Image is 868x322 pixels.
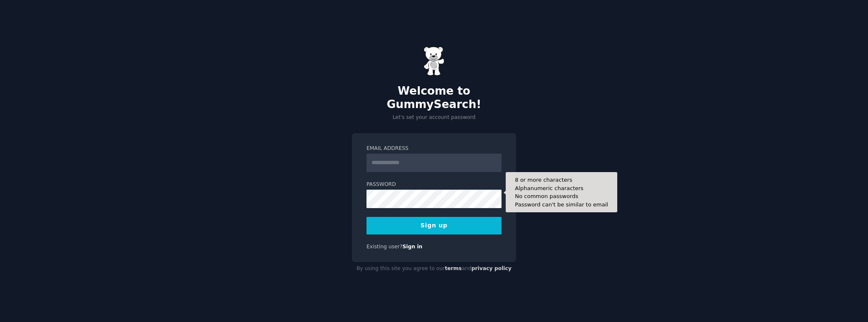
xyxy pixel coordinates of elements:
img: Gummy Bear [424,46,444,76]
button: Sign up [366,217,502,234]
a: terms [445,265,462,271]
p: Let's set your account password [352,114,516,121]
span: Existing user? [366,244,403,250]
label: Email Address [366,145,502,152]
div: By using this site you agree to our and [352,262,516,276]
a: Sign in [403,244,423,250]
label: Password [366,181,502,188]
h2: Welcome to GummySearch! [352,85,516,111]
a: privacy policy [471,265,512,271]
